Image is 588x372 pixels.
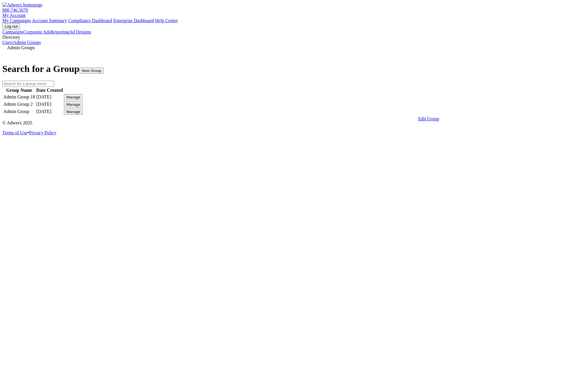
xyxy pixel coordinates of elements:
[36,108,63,115] td: [DATE]
[68,18,112,23] a: Compliance Dashboard
[2,64,79,74] span: Search for a Group
[2,18,31,23] a: My Campaigns
[2,130,27,135] a: Terms of Use
[2,2,42,8] img: Adwerx
[2,40,13,45] a: Users
[79,68,104,74] button: New Group
[36,88,63,93] span: Date Created
[13,40,41,45] a: Admin Groups
[36,94,63,101] td: [DATE]
[50,29,69,34] a: Reporting
[113,18,154,23] a: Enterprise Dashboard
[2,23,20,29] input: Log out
[36,101,63,108] td: [DATE]
[66,110,80,114] div: Manage
[2,130,586,135] div: •
[64,109,83,115] button: Manage
[2,13,26,18] a: My Account
[64,101,83,107] button: Manage
[6,88,32,93] span: Group Name
[418,116,439,121] a: Edit Group
[23,29,50,34] a: Corporate Ads
[32,18,67,23] a: Account Summary
[2,81,54,87] input: Search for a group name
[2,120,586,126] p: © Adwerx 2025
[2,29,23,34] a: Campaigns
[64,94,83,100] button: Manage
[3,94,35,99] span: Admin Group 18
[3,102,33,107] span: Admin Group 2
[69,29,91,34] a: Ad Designs
[2,8,28,13] a: 888.746.5678
[155,18,178,23] a: Help Center
[66,95,80,99] div: Manage
[2,35,586,40] div: Directory
[7,45,35,50] span: Admin Groups
[3,109,29,114] span: Admin Group
[66,102,80,107] div: Manage
[29,130,57,135] a: Privacy Policy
